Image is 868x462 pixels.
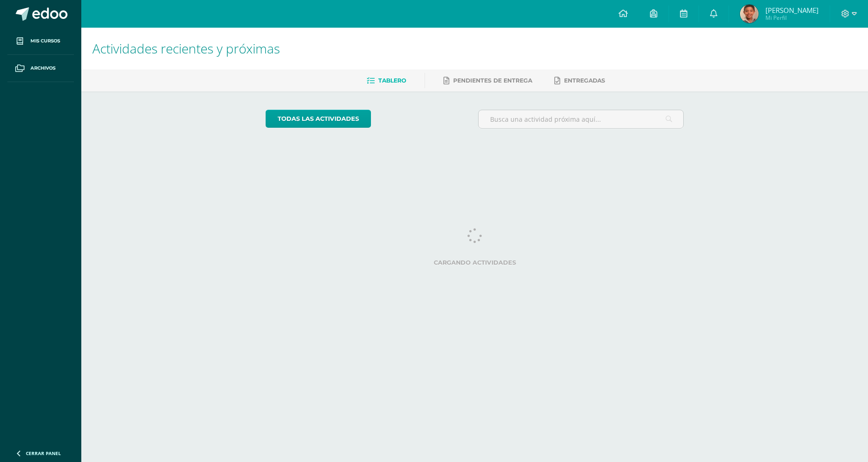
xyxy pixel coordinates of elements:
[7,55,74,82] a: Archivos
[266,259,684,266] label: Cargando actividades
[765,6,819,15] span: [PERSON_NAME]
[378,77,406,84] span: Tablero
[7,28,74,55] a: Mis cursos
[367,73,406,88] a: Tablero
[92,40,280,57] span: Actividades recientes y próximas
[30,37,60,45] span: Mis cursos
[765,14,819,22] span: Mi Perfil
[554,73,605,88] a: Entregadas
[479,110,683,128] input: Busca una actividad próxima aquí...
[266,110,371,128] a: todas las Actividades
[26,450,61,456] span: Cerrar panel
[564,77,605,84] span: Entregadas
[740,5,759,23] img: 87e4f8b8101cc1b9d8610cd423a805a2.png
[30,65,55,72] span: Archivos
[443,73,532,88] a: Pendientes de entrega
[453,77,532,84] span: Pendientes de entrega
